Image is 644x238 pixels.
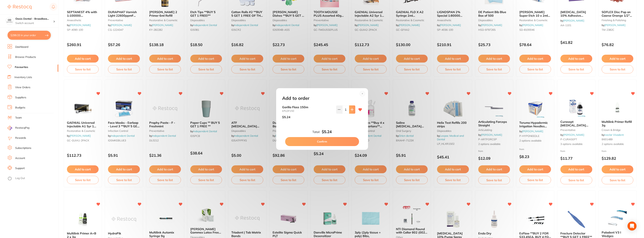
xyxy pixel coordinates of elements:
p: $5.24 [282,115,290,119]
h2: Add to order [282,96,309,101]
small: EPLDF150 [282,110,333,112]
div: Open Intercom Messenger [628,222,637,231]
label: Total: [312,130,320,134]
b: Gorilla Floss 150m [282,105,333,109]
b: $5.24 [322,130,332,134]
button: Confirm [285,137,359,146]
